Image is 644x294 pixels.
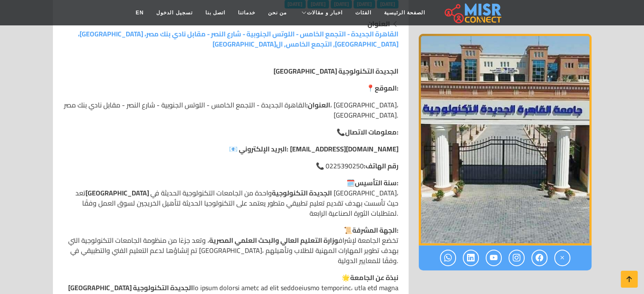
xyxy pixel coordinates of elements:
a: الفئات [349,5,378,21]
div: 1 / 1 [419,34,591,245]
strong: 📞 رقم الهاتف: [316,159,398,172]
img: main.misr_connect [445,2,501,23]
p: 0225390250 [63,161,398,171]
strong: معلومات الاتصال: [345,126,398,138]
a: تسجيل الدخول [150,5,199,21]
p: 📜 تخضع الجامعة لإشراف ، وتعد جزءًا من منظومة الجامعات التكنولوجية التي تم إنشاؤها لدعم التعليم ال... [63,225,398,266]
strong: [GEOGRAPHIC_DATA] الجديدة التكنولوجية [86,187,332,199]
strong: سنة التأسيس: [355,176,398,189]
strong: الموقع: [375,82,398,94]
a: [EMAIL_ADDRESS][DOMAIN_NAME] [290,143,398,155]
a: اتصل بنا [199,5,232,21]
a: اخبار و مقالات [293,5,349,21]
img: جامعة القاهرة الجديدة التكنولوجية [419,34,591,245]
span: اخبار و مقالات [307,9,343,16]
a: القاهرة الجديدة - التجمع الخامس - اللوتس الجنوبية - شارع النصر - مقابل نادي بنك مصر، [GEOGRAPHIC_... [78,27,398,50]
a: الصفحة الرئيسية [378,5,431,21]
strong: وزارة التعليم العالي والبحث العلمي المصرية [209,234,338,247]
p: القاهرة الجديدة - التجمع الخامس - اللوتس الجنوبية - شارع النصر - مقابل نادي بنك مصر، [GEOGRAPHIC_... [63,100,398,120]
strong: [GEOGRAPHIC_DATA] الجديدة التكنولوجية [68,281,193,294]
p: 🗓️ تعد واحدة من الجامعات التكنولوجية الحديثة في [GEOGRAPHIC_DATA]، حيث تأسست بهدف تقديم تعليم تطب... [63,178,398,218]
a: خدماتنا [232,5,262,21]
p: 📍 [63,83,398,93]
strong: العنوان: [306,99,330,111]
strong: 📧 البريد الإلكتروني: [229,143,288,155]
a: EN [130,5,150,21]
strong: [GEOGRAPHIC_DATA] الجديدة التكنولوجية [274,65,398,77]
strong: نبذة عن الجامعة [350,271,398,284]
p: 📞 [63,127,398,137]
a: من نحن [262,5,293,21]
strong: الجهة المشرفة: [352,224,398,236]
